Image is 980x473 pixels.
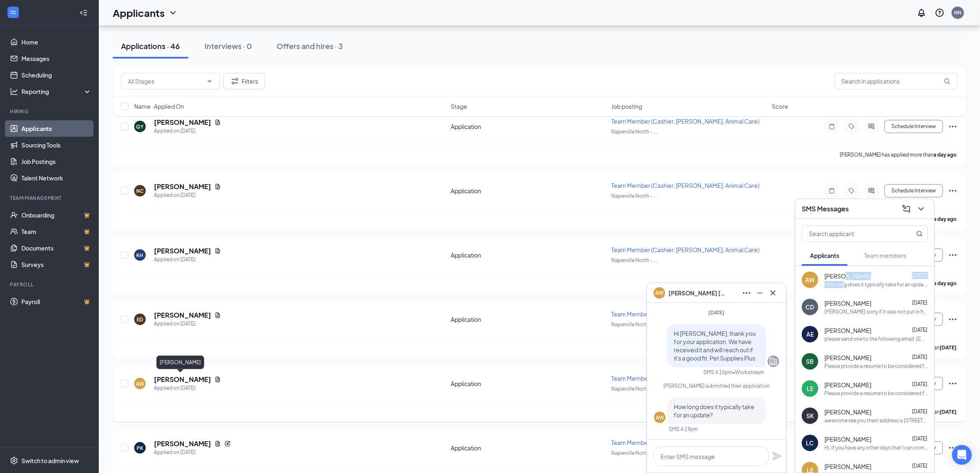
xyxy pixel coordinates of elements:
a: OnboardingCrown [21,207,92,223]
a: Messages [21,50,92,67]
div: How long does it typically take for an update? [824,281,928,288]
svg: Ellipses [948,122,958,131]
span: Team Member (Cashier, [PERSON_NAME], Animal Care) [611,246,759,253]
span: [DATE] [709,309,725,316]
svg: Ellipses [948,379,958,389]
span: Naperville North - ... [611,129,657,135]
a: TeamCrown [21,223,92,240]
div: Application [451,315,606,323]
span: Team Member (Cashier, [PERSON_NAME], Animal Care) [611,439,759,446]
div: ED [137,316,143,323]
svg: Filter [230,76,240,86]
svg: Note [827,187,837,194]
div: Offers and hires · 3 [277,41,343,51]
div: Application [451,251,606,259]
span: Naperville North - ... [611,450,657,456]
div: SMS 4:15pm [703,369,733,376]
div: [PERSON_NAME] [156,356,204,369]
button: Cross [766,286,780,300]
div: Applied on [DATE] [154,127,221,135]
svg: QuestionInfo [935,8,945,18]
span: [DATE] [912,327,927,333]
svg: Ellipses [948,250,958,260]
div: Application [451,379,606,388]
div: Application [451,122,606,131]
span: [PERSON_NAME] [824,272,871,280]
div: AW [656,414,664,421]
svg: Analysis [10,87,18,96]
span: Naperville North - ... [611,321,657,328]
svg: Ellipses [948,314,958,324]
span: Score [772,102,788,110]
span: Team Member (Cashier, [PERSON_NAME], Animal Care) [611,375,759,382]
div: NC [136,187,144,194]
svg: Reapply [224,440,231,447]
span: [PERSON_NAME] [824,408,871,416]
a: Talent Network [21,170,92,186]
span: [PERSON_NAME] [824,326,871,335]
button: Plane [772,451,782,461]
div: Interviews · 0 [205,41,252,51]
svg: Document [214,440,221,447]
span: [DATE] [912,272,927,279]
span: Stage [451,102,467,110]
span: Name · Applied On [134,102,184,110]
div: Applied on [DATE] [154,191,221,199]
div: awesome see you then! address is [STREET_ADDRESS][PERSON_NAME] [824,417,928,424]
b: a day ago [933,152,957,158]
h5: [PERSON_NAME] [154,311,211,320]
span: [DATE] [912,408,927,414]
div: Applied on [DATE] [154,255,221,264]
svg: Ellipses [948,443,958,453]
div: Open Intercom Messenger [952,445,972,465]
span: Hi [PERSON_NAME], thank you for your application. We have received it and will reach out if it's ... [674,330,756,362]
div: Applications · 46 [121,41,180,51]
svg: MagnifyingGlass [944,78,950,84]
span: Team Member (Cashier, [PERSON_NAME], Animal Care) [611,182,759,189]
svg: ComposeMessage [901,204,911,214]
b: [DATE] [940,409,957,415]
b: [DATE] [940,344,957,351]
div: Team Management [10,194,90,201]
div: [PERSON_NAME] sorry if it was not put in first place I think when in applied it accidentally skip... [824,308,928,315]
button: Filter Filters [223,73,265,89]
button: Ellipses [740,286,753,300]
input: Search in applications [834,73,958,89]
div: KH [137,252,144,259]
svg: Cross [768,288,778,298]
b: a day ago [933,280,957,286]
svg: ActiveChat [866,123,876,130]
svg: Ellipses [948,186,958,196]
span: How long does it typically take for an update? [674,403,754,419]
div: NN [954,9,961,16]
div: PK [137,445,143,452]
svg: WorkstreamLogo [9,8,17,16]
h3: SMS Messages [802,204,849,213]
svg: Document [214,376,221,383]
span: Team members [864,252,906,259]
a: DocumentsCrown [21,240,92,256]
svg: Minimize [755,288,765,298]
a: PayrollCrown [21,293,92,310]
svg: Company [768,356,778,366]
button: Schedule Interview [885,120,943,133]
div: Please provide a resume to be considered for this role. thanks [PERSON_NAME] at psp [GEOGRAPHIC_D... [824,363,928,370]
div: Switch to admin view [21,457,79,465]
span: Naperville North - ... [611,257,657,263]
span: [DATE] [912,300,927,306]
span: [PERSON_NAME] [824,381,871,389]
svg: ActiveChat [866,187,876,194]
div: Reporting [21,87,92,96]
span: Applicants [810,252,839,259]
a: Home [21,34,92,50]
a: SurveysCrown [21,256,92,273]
button: ChevronDown [915,202,928,215]
div: Applied on [DATE] [154,320,221,328]
div: SB [806,357,814,365]
h1: Applicants [113,6,165,20]
div: AW [136,380,144,387]
span: [DATE] [912,381,927,387]
div: Payroll [10,281,90,288]
div: AW [805,276,815,284]
h5: [PERSON_NAME] [154,182,211,191]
